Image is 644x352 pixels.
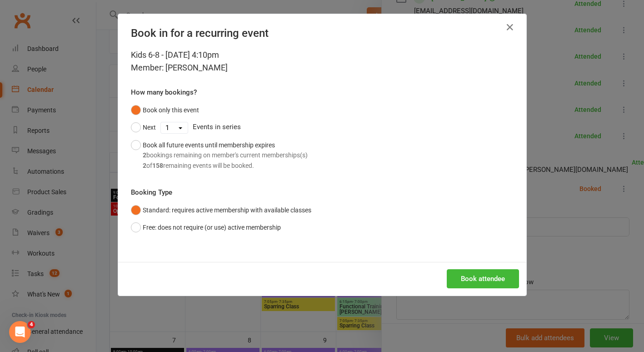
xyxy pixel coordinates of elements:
div: Book all future events until membership expires [143,140,308,171]
div: Kids 6-8 - [DATE] 4:10pm Member: [PERSON_NAME] [131,49,514,74]
h4: Book in for a recurring event [131,27,514,40]
button: Standard: requires active membership with available classes [131,201,311,219]
label: Booking Type [131,187,172,198]
button: Free: does not require (or use) active membership [131,219,281,236]
button: Close [503,20,517,35]
div: bookings remaining on member's current memberships(s) of remaining events will be booked. [143,150,308,171]
label: How many bookings? [131,87,197,98]
span: 4 [28,321,35,328]
strong: 158 [152,162,163,169]
button: Book only this event [131,101,199,119]
button: Book attendee [447,269,519,288]
div: Events in series [131,119,514,136]
button: Next [131,119,156,136]
strong: 2 [143,162,146,169]
button: Book all future events until membership expires2bookings remaining on member's current membership... [131,136,308,174]
iframe: Intercom live chat [9,321,31,343]
strong: 2 [143,151,146,159]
